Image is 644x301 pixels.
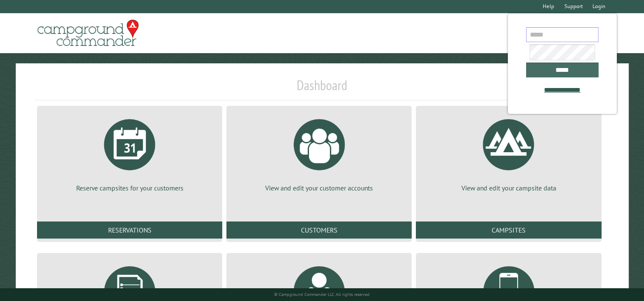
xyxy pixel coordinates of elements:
[37,221,222,239] a: Reservations
[237,113,401,193] a: View and edit your customer accounts
[416,221,601,239] a: Campsites
[426,183,591,193] p: View and edit your campsite data
[237,183,401,193] p: View and edit your customer accounts
[35,17,141,50] img: Campground Commander
[226,221,412,239] a: Customers
[274,292,370,297] small: © Campground Commander LLC. All rights reserved.
[47,113,212,193] a: Reserve campsites for your customers
[47,183,212,193] p: Reserve campsites for your customers
[35,77,609,100] h1: Dashboard
[426,113,591,193] a: View and edit your campsite data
